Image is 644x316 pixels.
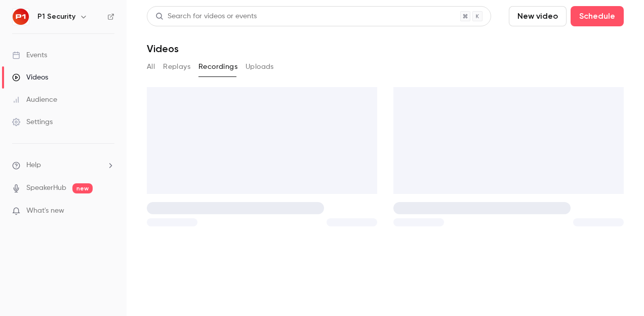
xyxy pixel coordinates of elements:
[147,59,155,75] button: All
[13,9,29,25] img: P1 Security
[72,183,93,193] span: new
[37,12,75,22] h6: P1 Security
[155,11,257,22] div: Search for videos or events
[12,160,114,171] li: help-dropdown-opener
[147,43,179,55] h1: Videos
[163,59,190,75] button: Replays
[509,6,567,26] button: New video
[246,59,274,75] button: Uploads
[12,117,53,127] div: Settings
[12,95,57,105] div: Audience
[26,206,64,216] span: What's new
[12,72,48,83] div: Videos
[26,183,66,193] a: SpeakerHub
[198,59,237,75] button: Recordings
[571,6,624,26] button: Schedule
[12,50,47,60] div: Events
[26,160,41,171] span: Help
[147,6,624,310] section: Videos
